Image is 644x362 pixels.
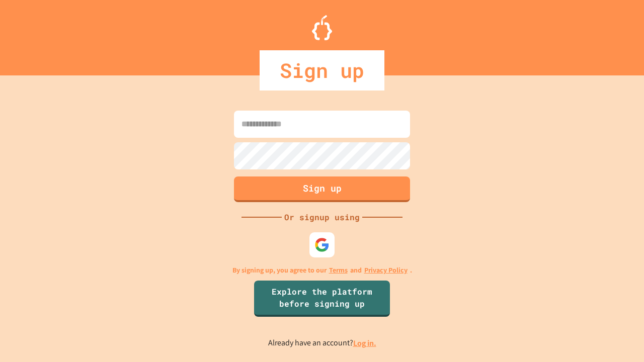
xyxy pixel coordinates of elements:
[314,237,330,252] img: google-icon.svg
[254,281,390,317] a: Explore the platform before signing up
[312,15,332,40] img: Logo.svg
[602,322,634,352] iframe: chat widget
[282,211,362,223] div: Or signup using
[234,176,410,202] button: Sign up
[260,50,384,90] div: Sign up
[329,265,348,276] a: Terms
[364,265,408,276] a: Privacy Policy
[353,338,376,348] a: Log in.
[560,278,634,321] iframe: chat widget
[232,265,412,276] p: By signing up, you agree to our and .
[268,337,376,349] p: Already have an account?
